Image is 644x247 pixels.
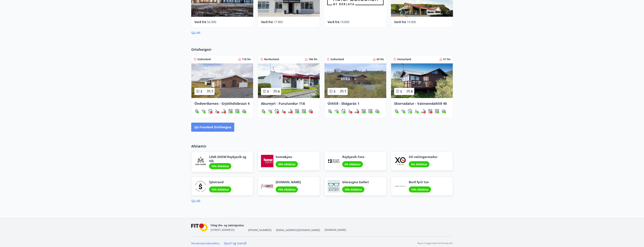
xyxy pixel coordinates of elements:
[368,109,373,113] div: Uppþvottavél
[348,109,352,113] div: Aðgengi fyrir hjólastól
[409,155,438,159] span: XO veitingarstaður
[194,109,199,113] img: ZXjrS3QKesehq6nQAPjaRuRTI364z8ohTALB4wBr.svg
[235,109,240,113] img: 7hj2GulIrg6h11dFIpsIzg8Ak2vZaScVwTihwv8g.svg
[208,109,212,113] div: Gæludýr
[211,188,229,191] span: 15% Afsláttur
[409,180,431,184] span: Borð fyrir tvo
[295,109,299,113] img: Dl16BY4EX9PAW649lg1C3oBuIaAsR6QVDQBO2cTm.svg
[208,109,212,113] img: pxcaIm5dSOV3FS4whs1soiYWTwFQvksT25a9J10C.svg
[264,57,279,61] span: Norðurland
[394,20,406,24] span: Verð frá
[201,109,206,113] img: HJRyFFsYp6qjeUYhR4dAD8CaCEsnIFYZ05miwXoh.svg
[342,155,364,159] span: Reykjavik Foto
[428,109,432,113] img: Dl16BY4EX9PAW649lg1C3oBuIaAsR6QVDQBO2cTm.svg
[278,89,280,93] span: 6
[401,109,405,113] img: HJRyFFsYp6qjeUYhR4dAD8CaCEsnIFYZ05miwXoh.svg
[421,109,426,113] div: Reykingar / Vape
[361,109,366,113] img: Dl16BY4EX9PAW649lg1C3oBuIaAsR6QVDQBO2cTm.svg
[341,109,346,113] img: pxcaIm5dSOV3FS4whs1soiYWTwFQvksT25a9J10C.svg
[331,57,344,61] span: Suðurland
[334,109,339,113] img: HJRyFFsYp6qjeUYhR4dAD8CaCEsnIFYZ05miwXoh.svg
[215,109,219,113] img: 8IYIKVZQyRlUC6HQIIUSdjpPGRncJsz2RzLgWvp4.svg
[268,109,272,113] img: HJRyFFsYp6qjeUYhR4dAD8CaCEsnIFYZ05miwXoh.svg
[340,20,349,24] span: 19.800
[302,109,306,113] div: Uppþvottavél
[342,180,369,184] span: Gleraugna Gallerí
[328,101,359,106] span: Úthlíð - Skógarás 1
[191,63,253,98] img: Paella dish
[411,163,427,166] span: 5% Afsláttur
[368,109,373,113] img: 7hj2GulIrg6h11dFIpsIzg8Ak2vZaScVwTihwv8g.svg
[411,188,429,191] span: 10% Afsláttur
[428,109,432,113] div: Þvottavél
[242,57,251,61] span: 116 fm
[281,109,286,113] div: Aðgengi fyrir hjólastól
[397,57,411,61] span: Vesturland
[201,109,206,113] div: Þráðlaust net
[375,109,379,113] div: Heitur pottur
[401,109,405,113] div: Þráðlaust net
[344,163,361,166] span: 5% Afsláttur
[302,109,306,113] img: 7hj2GulIrg6h11dFIpsIzg8Ak2vZaScVwTihwv8g.svg
[261,109,265,113] div: Gasgrill
[414,109,419,113] div: Aðgengi fyrir hjólastól
[278,163,296,166] span: 30% Afsláttur
[334,89,335,93] span: 3
[375,109,379,113] img: h89QDIuHlAdpqTriuIvuEWkTH976fOgBEOOeu1mi.svg
[191,223,208,232] img: FPQVkF9lTnNbbaRSFyT17YYeljoOGk5m51IhT0bO.png
[288,109,293,113] div: Reykingar / Vape
[242,109,246,113] img: h89QDIuHlAdpqTriuIvuEWkTH976fOgBEOOeu1mi.svg
[235,109,240,113] div: Uppþvottavél
[325,228,346,232] a: [DOMAIN_NAME]
[215,109,219,113] div: Aðgengi fyrir hjólastól
[261,101,305,106] span: Akureyri - Furulundur 11A
[288,109,293,113] img: QNIUl6Cv9L9rHgMXwuzGLuiJOj7RKqxk9mBFPqjq.svg
[248,228,272,232] span: [PHONE_NUMBER]
[209,155,250,163] span: LAVA SHOW Reykjavík og Vík
[228,109,233,113] div: Þvottavél
[207,20,216,24] span: 56.900
[408,109,412,113] img: pxcaIm5dSOV3FS4whs1soiYWTwFQvksT25a9J10C.svg
[211,164,229,168] span: 10% Afsláttur
[435,109,439,113] div: Uppþvottavél
[417,242,453,245] p: Keyrt á hugbúnaði frá Dorado ehf.
[275,109,279,113] div: Gæludýr
[441,109,446,113] div: Heitur pottur
[348,109,352,113] img: 8IYIKVZQyRlUC6HQIIUSdjpPGRncJsz2RzLgWvp4.svg
[355,109,359,113] img: QNIUl6Cv9L9rHgMXwuzGLuiJOj7RKqxk9mBFPqjq.svg
[328,20,339,24] span: Verð frá
[276,180,301,184] span: [DOMAIN_NAME]
[309,57,317,61] span: 106 fm
[211,89,213,93] span: 7
[191,144,453,149] p: Afslættir
[400,89,402,93] span: 3
[408,109,412,113] div: Gæludýr
[308,109,313,113] div: Heitur pottur
[194,101,250,106] span: Öndverðarnes - Grjóthólsbraut 4
[211,223,244,227] span: Félag iðn- og tæknigreina
[394,109,399,113] div: Gasgrill
[394,101,447,106] span: Skorradalur - Vatnsendahlíð 40
[328,109,332,113] div: Gasgrill
[361,109,366,113] div: Þvottavél
[261,20,273,24] span: Verð frá
[274,20,283,24] span: 17.900
[334,109,339,113] div: Þráðlaust net
[197,57,211,61] span: Suðurland
[209,180,231,184] span: Sjöstrand
[221,109,226,113] img: QNIUl6Cv9L9rHgMXwuzGLuiJOj7RKqxk9mBFPqjq.svg
[441,109,446,113] img: h89QDIuHlAdpqTriuIvuEWkTH976fOgBEOOeu1mi.svg
[200,89,202,93] span: 3
[407,20,416,24] span: 19.900
[191,123,234,132] button: Sjá framboð orlofseigna
[228,109,233,113] img: Dl16BY4EX9PAW649lg1C3oBuIaAsR6QVDQBO2cTm.svg
[394,109,399,113] img: ZXjrS3QKesehq6nQAPjaRuRTI364z8ohTALB4wBr.svg
[258,63,320,98] img: Paella dish
[421,109,426,113] img: QNIUl6Cv9L9rHgMXwuzGLuiJOj7RKqxk9mBFPqjq.svg
[295,109,299,113] div: Þvottavél
[268,109,272,113] div: Þráðlaust net
[261,109,265,113] img: ZXjrS3QKesehq6nQAPjaRuRTI364z8ohTALB4wBr.svg
[344,89,346,93] span: 7
[341,109,346,113] div: Gæludýr
[281,109,286,113] img: 8IYIKVZQyRlUC6HQIIUSdjpPGRncJsz2RzLgWvp4.svg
